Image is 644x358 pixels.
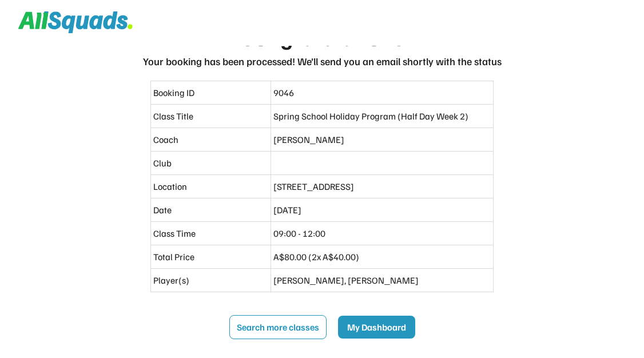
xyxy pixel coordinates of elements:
[229,315,327,339] button: Search more classes
[153,156,268,170] div: Club
[273,86,491,100] div: 9046
[153,273,268,287] div: Player(s)
[143,54,502,69] div: Your booking has been processed! We’ll send you an email shortly with the status
[153,109,268,123] div: Class Title
[338,316,415,339] button: My Dashboard
[153,226,268,240] div: Class Time
[273,203,491,217] div: [DATE]
[153,250,268,264] div: Total Price
[18,11,133,33] img: Squad%20Logo.svg
[273,133,491,146] div: [PERSON_NAME]
[273,109,491,123] div: Spring School Holiday Program (Half Day Week 2)
[273,273,491,287] div: [PERSON_NAME], [PERSON_NAME]
[153,86,268,100] div: Booking ID
[153,133,268,146] div: Coach
[273,226,491,240] div: 09:00 - 12:00
[153,203,268,217] div: Date
[273,180,491,193] div: [STREET_ADDRESS]
[273,250,491,264] div: A$80.00 (2x A$40.00)
[153,180,268,193] div: Location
